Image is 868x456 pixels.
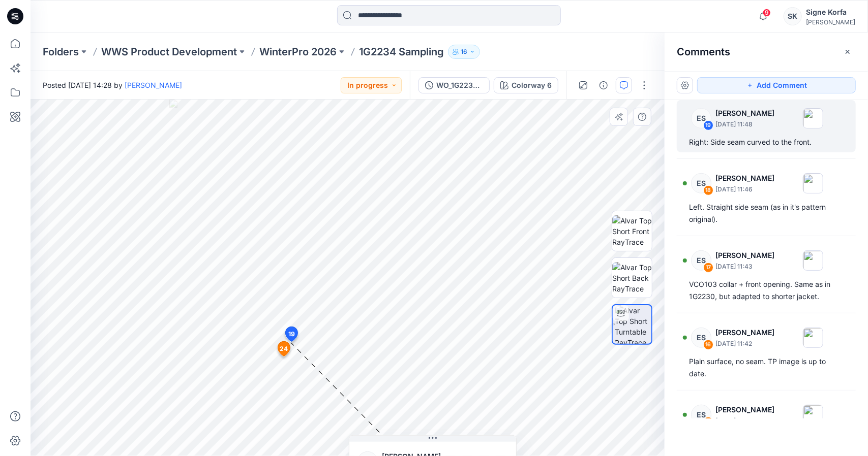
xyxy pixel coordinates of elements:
[703,120,713,131] div: 19
[784,7,802,25] div: SK
[280,344,288,353] span: 24
[689,355,844,380] div: Plain surface, no seam. TP image is up to date.
[494,77,558,93] button: Colorway 6
[689,136,844,148] div: Right: Side seam curved to the front.
[715,339,774,349] p: [DATE] 11:42
[715,404,774,416] p: [PERSON_NAME]
[715,172,774,184] p: [PERSON_NAME]
[691,250,711,271] div: ES
[288,330,295,339] span: 19
[436,80,483,91] div: WO_1G2234-3D-1
[43,80,182,90] span: Posted [DATE] 14:28 by
[703,417,713,427] div: 15
[101,45,237,59] a: WWS Product Development
[703,340,713,350] div: 16
[612,262,652,294] img: Alvar Top Short Back RayTrace
[691,173,711,193] div: ES
[615,305,651,344] img: Alvar Top Short Turntable RayTrace
[703,263,713,273] div: 17
[715,262,774,272] p: [DATE] 11:43
[715,327,774,339] p: [PERSON_NAME]
[359,45,444,59] p: 1G2234 Sampling
[715,416,774,426] p: [DATE] 11:38
[512,80,552,91] div: Colorway 6
[715,249,774,262] p: [PERSON_NAME]
[595,77,612,93] button: Details
[715,184,774,194] p: [DATE] 11:46
[703,185,713,196] div: 18
[612,215,652,247] img: Alvar Top Short Front RayTrace
[448,45,480,59] button: 16
[125,81,182,89] a: [PERSON_NAME]
[259,45,337,59] a: WinterPro 2026
[806,18,855,26] div: [PERSON_NAME]
[43,45,79,59] a: Folders
[691,405,711,425] div: ES
[461,46,467,57] p: 16
[677,46,730,58] h2: Comments
[691,328,711,348] div: ES
[763,9,771,17] span: 9
[697,77,856,93] button: Add Comment
[715,107,774,119] p: [PERSON_NAME]
[806,6,855,18] div: Signe Korfa
[418,77,490,93] button: WO_1G2234-3D-1
[689,201,844,225] div: Left. Straight side seam (as in it's pattern original).
[715,119,774,129] p: [DATE] 11:48
[689,278,844,303] div: VCO103 collar + front opening. Same as in 1G2230, but adapted to shorter jacket.
[691,108,711,128] div: ES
